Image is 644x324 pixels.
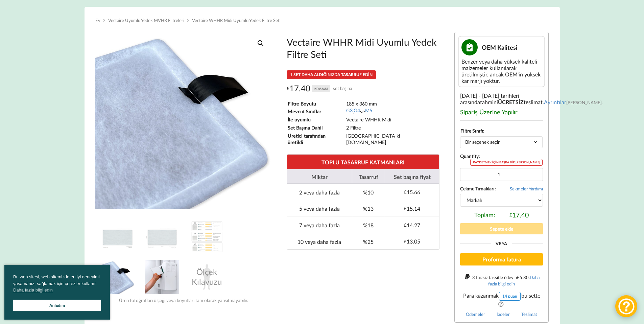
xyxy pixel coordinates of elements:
font: Para kazanmak [463,292,499,299]
font: 2 Filtre [346,125,361,131]
font: £ [404,222,407,228]
font: 17.40 [512,211,529,219]
img: MVHR.shop'tan Vectaire WHHR Midi Uyumlu MVHR Filtre Değiştirme Setinin Boyutları ve Filtre Sınıfı [145,220,179,254]
font: Set Başına Dahil [288,125,323,131]
font: Ölçek Kılavuzu [192,267,222,286]
a: İadeler [497,311,510,317]
font: 1 SET DAHA ALDIĞINIZDA TASARRUF EDİN [290,72,373,77]
a: M5 [365,108,372,113]
font: 7 veya daha fazla [299,222,340,229]
img: MVHR Filtresi Kurulumu [145,260,179,294]
font: . [529,275,530,280]
font: TOPLU TASARRUF KATMANLARI [321,159,405,165]
font: Veya [496,241,507,246]
font: teslimat [524,99,543,105]
font: Filtre Sınıfı [460,128,483,134]
font: Sipariş Üzerine Yapılır [460,108,518,116]
font: 15.14 [407,205,420,212]
a: Vectaire Uyumlu Yedek MVHR Filtreleri [108,18,184,23]
font: [PERSON_NAME]. [566,100,603,105]
font: Tasarruf [359,173,378,180]
font: £ [404,189,407,194]
font: Vectaire WHHR Midi Uyumlu Yedek Filtre Seti [192,18,281,23]
font: 17.40 [289,83,310,93]
font: 15.66 [407,189,420,195]
button: Sepete ekle [460,223,543,234]
font: , [353,109,354,114]
font: ve [360,109,365,114]
font: ÜCRETSİZ [498,99,524,105]
font: Proforma fatura [482,256,521,262]
font: Toplam: [474,211,495,218]
font: KAYDETMEK İÇİN BAŞKA BİR [PERSON_NAME] [473,160,540,164]
font: 14 puan [502,294,517,299]
font: [GEOGRAPHIC_DATA]ki [DOMAIN_NAME] [346,133,400,145]
font: Çekme Tırnakları: [460,186,496,191]
font: 14.27 [407,222,420,228]
font: 3 faizsiz taksitle ödeyin [472,275,517,280]
font: bu sette [521,292,540,299]
font: Anladım [49,303,65,307]
a: Teslimat [521,311,537,317]
font: %13 [363,206,374,212]
font: . [543,99,544,105]
a: Ev [95,18,100,23]
font: OEM Kalitesi [482,44,518,51]
font: 2 veya daha fazla [299,189,340,195]
font: £ [287,86,289,91]
font: 5.80 [520,275,529,280]
font: Ürün fotoğrafları ölçeği veya boyutları tam olarak yansıtmayabilir. [119,298,248,303]
font: %18 [363,222,374,229]
font: £ [404,239,407,244]
font: %10 [363,189,374,195]
font: Bu web sitesi, web sitemizde en iyi deneyimi yaşamanızı sağlamak için çerezler kullanır. [13,274,100,286]
font: £ [404,206,407,211]
font: 185 x 360 mm [346,100,377,106]
font: 13.05 [407,238,420,245]
a: Tam ekran resim galerisini görüntüle [255,37,267,49]
font: Mevcut Sınıflar [288,109,321,114]
font: tahmini [480,99,498,105]
font: %25 [363,238,374,245]
font: £ [509,212,512,217]
font: Benzer veya daha yüksek kaliteli malzemeler kullanılarak üretilmiştir, ancak OEM'in yüksek kar ma... [461,58,541,84]
font: 10 veya daha fazla [297,238,341,245]
img: Siyah Etiketli MVHR Filtresi [101,260,135,294]
font: Üretici tarafından üretildi [288,133,326,145]
div: çerezonayı [4,265,110,320]
font: £ [517,275,520,280]
font: İle uyumlu [288,117,311,122]
font: Vectaire WHHR Midi [346,117,391,122]
font: Filtre Boyutu [288,100,316,106]
a: G4 [354,108,360,113]
a: G3 [346,108,353,113]
a: Ayrıntılar [544,99,566,105]
font: 5 veya daha fazla [299,206,340,212]
font: Set başına fiyat [394,173,431,180]
a: Anladım kurabiye [13,300,101,311]
button: Proforma fatura [460,253,543,265]
a: Ödemeler [466,311,485,317]
a: çerezler - Daha fazla bilgi edinin [13,287,53,294]
font: set başına [333,86,352,91]
font: KDV dahil [314,87,328,91]
font: Sepete ekle [490,226,513,232]
font: Vectaire WHHR Midi Uyumlu Yedek Filtre Seti [287,36,436,60]
input: Ürün miktarı [460,168,543,181]
font: Daha fazla bilgi edin [13,287,53,293]
font: [DATE] - [DATE] tarihleri ​​arasında [460,92,521,105]
font: Sekmeler Yardımı [510,186,543,191]
font: Miktar [311,173,328,180]
img: MVHR.shop'tan Vectaire WHHR Midi Uyumlu MVHR Filtre Yedek Seti [101,220,135,254]
img: MVHR Filtreleri için G3, G4 ve M5 arasındaki karşılaştırmayı ve Polen, Toz ve Küf Sporları gibi p... [190,220,224,254]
